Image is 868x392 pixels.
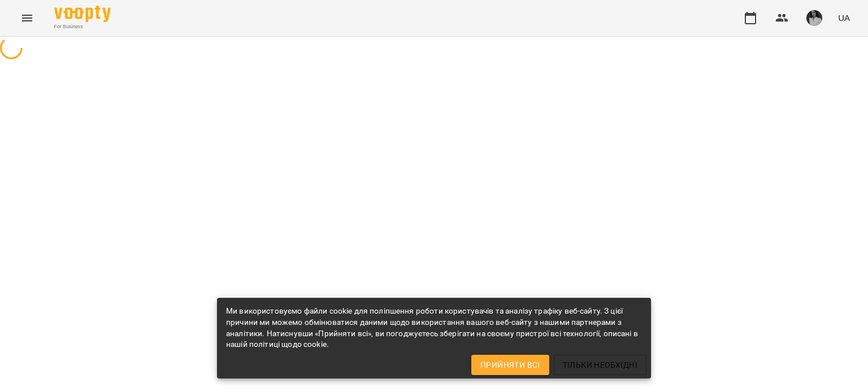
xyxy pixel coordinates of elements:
span: UA [838,12,850,24]
img: a8b4e9920bc0ad4bb4dec8a0cc8786dd.png [806,10,822,26]
img: Voopty Logo [54,6,111,22]
span: For Business [54,23,111,30]
button: UA [834,7,854,28]
button: Menu [14,5,41,32]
